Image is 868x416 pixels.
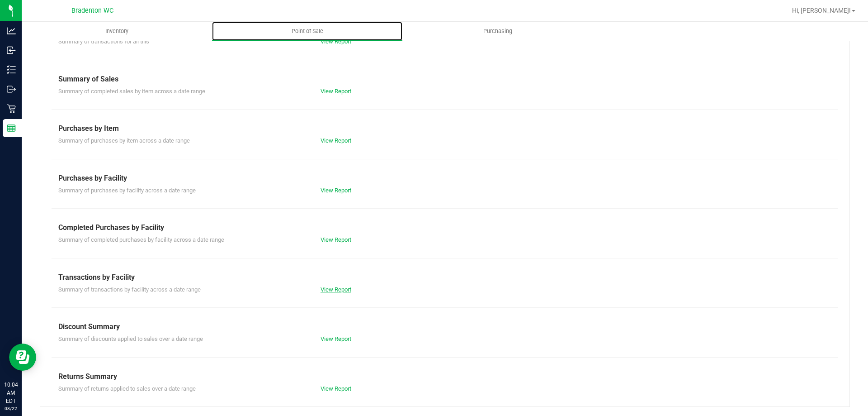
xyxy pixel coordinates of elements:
iframe: Resource center [9,344,36,371]
span: Summary of purchases by item across a date range [58,137,190,144]
inline-svg: Reports [7,124,16,133]
span: Summary of transactions by facility across a date range [58,286,201,293]
span: Summary of discounts applied to sales over a date range [58,335,203,342]
p: 10:04 AM EDT [4,381,18,405]
inline-svg: Retail [7,104,16,113]
span: Purchasing [471,27,524,35]
inline-svg: Outbound [7,85,16,94]
a: View Report [321,137,351,144]
span: Inventory [93,27,141,35]
a: View Report [321,187,351,194]
inline-svg: Inventory [7,65,16,74]
a: View Report [321,236,351,243]
span: Point of Sale [279,27,335,35]
inline-svg: Analytics [7,26,16,35]
div: Purchases by Item [58,123,831,134]
span: Summary of returns applied to sales over a date range [58,385,196,392]
span: Hi, [PERSON_NAME]! [792,7,851,14]
inline-svg: Inbound [7,46,16,55]
span: Bradenton WC [71,7,113,14]
span: Summary of completed purchases by facility across a date range [58,236,224,243]
div: Transactions by Facility [58,272,831,283]
a: Inventory [22,22,212,41]
a: Point of Sale [212,22,402,41]
a: View Report [321,335,351,342]
p: 08/22 [4,405,18,412]
span: Summary of completed sales by item across a date range [58,88,205,95]
div: Discount Summary [58,321,831,332]
a: View Report [321,286,351,293]
div: Completed Purchases by Facility [58,222,831,233]
a: View Report [321,38,351,45]
a: Purchasing [402,22,593,41]
a: View Report [321,385,351,392]
div: Purchases by Facility [58,173,831,184]
div: Summary of Sales [58,74,831,85]
a: View Report [321,88,351,95]
span: Summary of transactions for all tills [58,38,149,45]
div: Returns Summary [58,371,831,382]
span: Summary of purchases by facility across a date range [58,187,196,194]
